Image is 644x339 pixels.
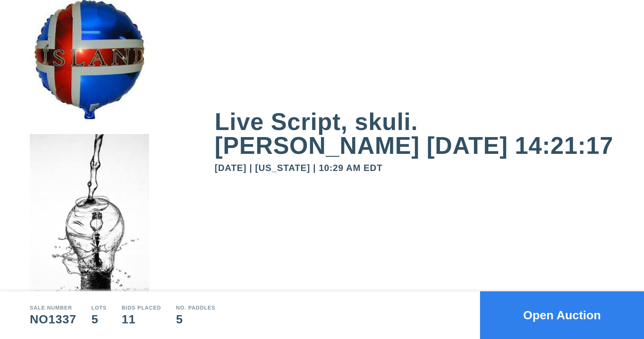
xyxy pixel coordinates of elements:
div: 5 [176,313,215,325]
div: NO1337 [30,313,76,325]
div: 5 [91,313,107,325]
div: Bids Placed [121,305,161,310]
div: Live Script, skuli.[PERSON_NAME] [DATE] 14:21:17 [215,110,614,158]
img: small [30,134,149,328]
button: Open Auction [480,291,644,339]
div: Sale number [30,305,76,310]
div: 11 [121,313,161,325]
div: Lots [91,305,107,310]
div: No. Paddles [176,305,215,310]
div: [DATE] | [US_STATE] | 10:29 AM EDT [215,164,614,172]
